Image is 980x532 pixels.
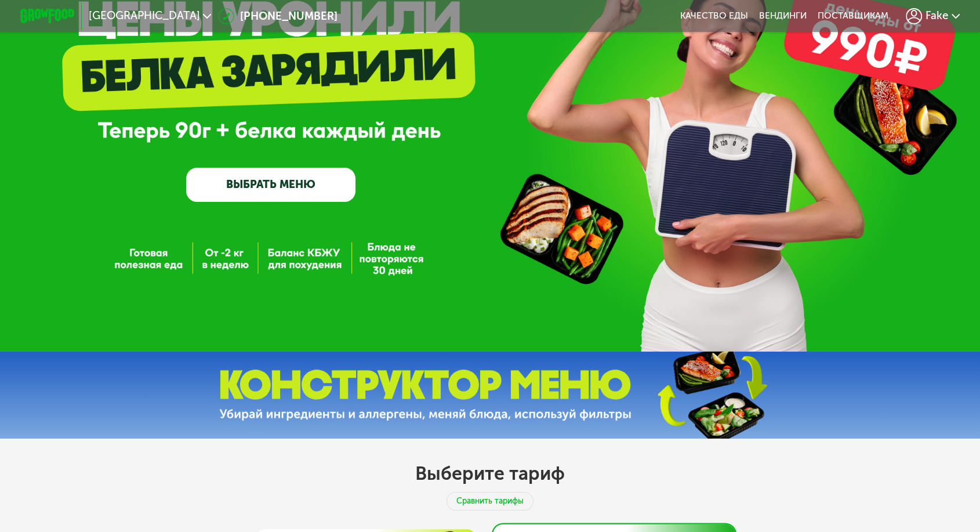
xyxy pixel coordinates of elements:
a: Качество еды [680,10,748,21]
h2: Выберите тариф [415,462,565,485]
span: [GEOGRAPHIC_DATA] [89,10,200,21]
a: [PHONE_NUMBER] [218,8,337,24]
span: Fake [925,10,948,21]
a: ВЫБРАТЬ МЕНЮ [186,168,355,202]
a: Вендинги [759,10,807,21]
div: Сравнить тарифы [447,492,533,511]
div: поставщикам [817,10,888,21]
